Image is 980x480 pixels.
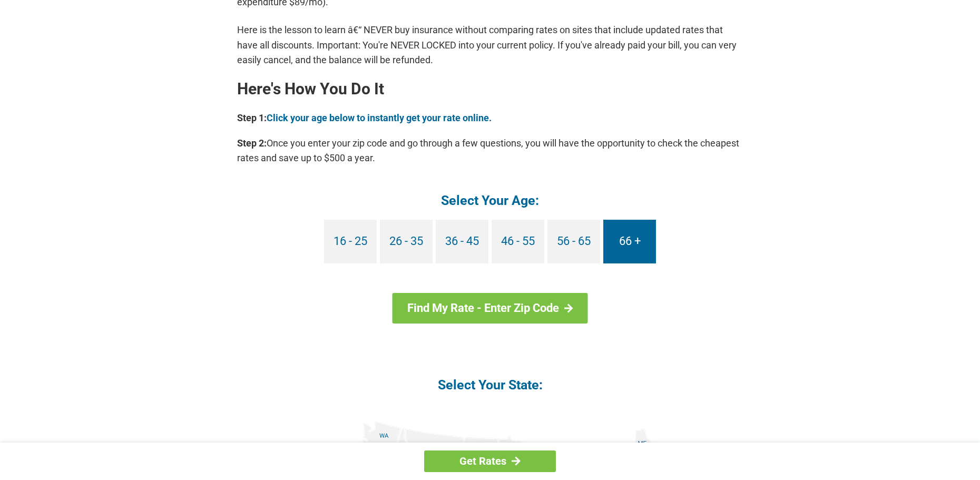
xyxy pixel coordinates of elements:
a: Click your age below to instantly get your rate online. [267,112,492,123]
h4: Select Your Age: [237,192,743,209]
a: Find My Rate - Enter Zip Code [393,293,588,324]
p: Once you enter your zip code and go through a few questions, you will have the opportunity to che... [237,136,743,165]
a: 56 - 65 [547,220,600,263]
a: Get Rates [424,450,556,472]
b: Step 2: [237,138,267,149]
b: Step 1: [237,112,267,123]
a: 26 - 35 [380,220,433,263]
a: 16 - 25 [324,220,377,263]
a: 46 - 55 [492,220,544,263]
h4: Select Your State: [237,376,743,394]
a: 36 - 45 [436,220,488,263]
p: Here is the lesson to learn â€“ NEVER buy insurance without comparing rates on sites that include... [237,23,743,67]
a: 66 + [603,220,656,263]
h2: Here's How You Do It [237,81,743,97]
